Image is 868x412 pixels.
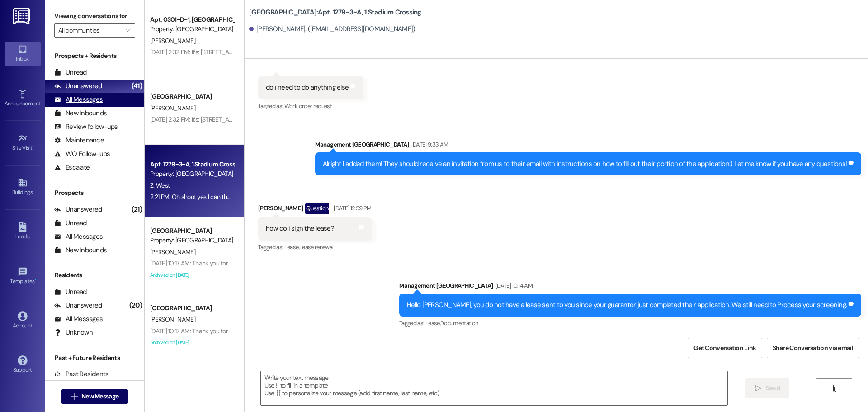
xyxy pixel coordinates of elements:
[45,51,144,61] div: Prospects + Residents
[693,343,756,353] span: Get Conversation Link
[249,24,415,34] div: [PERSON_NAME]. ([EMAIL_ADDRESS][DOMAIN_NAME])
[149,337,235,348] div: Archived on [DATE]
[266,224,334,233] div: how do i sign the lease?
[150,193,241,201] div: 2:21 PM: Oh shoot yes I can thank u
[150,259,260,267] div: [DATE] 10:17 AM: Thank you for the update!
[150,24,234,34] div: Property: [GEOGRAPHIC_DATA]
[54,314,103,324] div: All Messages
[54,232,103,242] div: All Messages
[54,287,87,297] div: Unread
[127,298,144,313] div: (20)
[755,385,762,392] i: 
[129,79,144,93] div: (41)
[5,219,41,244] a: Leads
[258,203,372,217] div: [PERSON_NAME]
[150,248,195,256] span: [PERSON_NAME]
[258,241,372,254] div: Tagged as:
[150,48,297,56] div: [DATE] 2:32 PM: It's: [STREET_ADDRESS][PERSON_NAME]
[54,68,87,77] div: Unread
[81,392,118,401] span: New Message
[831,385,838,392] i: 
[54,95,103,104] div: All Messages
[54,109,107,118] div: New Inbounds
[258,99,363,113] div: Tagged as:
[54,81,102,91] div: Unanswered
[45,270,144,280] div: Residents
[13,8,32,24] img: ResiDesk Logo
[5,308,41,333] a: Account
[45,188,144,198] div: Prospects
[54,163,90,172] div: Escalate
[150,115,297,123] div: [DATE] 2:32 PM: It's: [STREET_ADDRESS][PERSON_NAME]
[493,281,533,290] div: [DATE] 10:14 AM
[150,327,260,335] div: [DATE] 10:17 AM: Thank you for the update!
[284,243,299,251] span: Lease ,
[745,378,789,398] button: Send
[129,203,144,217] div: (21)
[284,102,332,110] span: Work order request
[331,204,371,213] div: [DATE] 12:59 PM
[766,384,780,393] span: Send
[150,160,234,169] div: Apt. 1279~3~A, 1 Stadium Crossing
[150,315,195,323] span: [PERSON_NAME]
[315,140,861,152] div: Management [GEOGRAPHIC_DATA]
[150,236,234,245] div: Property: [GEOGRAPHIC_DATA]
[150,226,234,236] div: [GEOGRAPHIC_DATA]
[33,143,34,150] span: •
[54,301,102,310] div: Unanswered
[5,175,41,199] a: Buildings
[35,277,36,283] span: •
[54,218,87,228] div: Unread
[149,270,235,281] div: Archived on [DATE]
[399,281,861,294] div: Management [GEOGRAPHIC_DATA]
[150,15,234,24] div: Apt. 0301~D~1, [GEOGRAPHIC_DATA]
[688,338,762,358] button: Get Conversation Link
[54,122,118,132] div: Review follow-ups
[150,303,234,313] div: [GEOGRAPHIC_DATA]
[249,8,421,17] b: [GEOGRAPHIC_DATA]: Apt. 1279~3~A, 1 Stadium Crossing
[409,140,448,149] div: [DATE] 9:33 AM
[54,149,110,159] div: WO Follow-ups
[45,353,144,363] div: Past + Future Residents
[425,319,440,327] span: Lease ,
[5,353,41,377] a: Support
[150,92,234,101] div: [GEOGRAPHIC_DATA]
[5,131,41,155] a: Site Visit •
[40,99,42,105] span: •
[305,203,329,214] div: Question
[54,246,107,255] div: New Inbounds
[266,83,349,92] div: do i need to do anything else
[773,343,853,353] span: Share Conversation via email
[54,369,109,379] div: Past Residents
[5,264,41,289] a: Templates •
[399,317,861,330] div: Tagged as:
[61,389,128,404] button: New Message
[54,205,102,214] div: Unanswered
[407,300,847,310] div: Hello [PERSON_NAME], you do not have a lease sent to you since your guarantor just completed thei...
[299,243,334,251] span: Lease renewal
[125,27,130,34] i: 
[150,37,195,45] span: [PERSON_NAME]
[440,319,478,327] span: Documentation
[150,104,195,112] span: [PERSON_NAME]
[5,42,41,66] a: Inbox
[54,136,104,145] div: Maintenance
[71,393,78,400] i: 
[54,9,135,23] label: Viewing conversations for
[323,159,847,169] div: Alright I added them! They should receive an invitation from us to their email with instructions ...
[58,23,121,38] input: All communities
[54,328,93,337] div: Unknown
[767,338,859,358] button: Share Conversation via email
[150,169,234,179] div: Property: [GEOGRAPHIC_DATA]
[150,181,170,189] span: Z. West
